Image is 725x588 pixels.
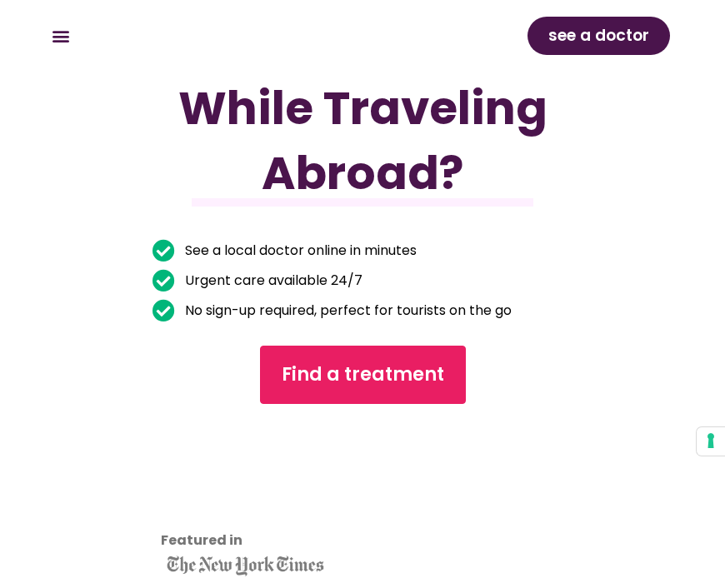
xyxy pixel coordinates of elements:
a: Find a treatment [260,346,466,404]
span: Find a treatment [282,361,444,388]
iframe: Customer reviews powered by Trustpilot [161,429,402,554]
h1: Got Sick While Traveling Abroad? [152,11,572,206]
span: see a doctor [548,22,649,49]
span: Urgent care available 24/7 [181,269,362,292]
div: Menu Toggle [47,22,74,50]
a: see a doctor [527,17,670,55]
button: Your consent preferences for tracking technologies [697,427,725,456]
span: No sign-up required, perfect for tourists on the go [181,299,512,322]
span: See a local doctor online in minutes [181,239,417,262]
strong: Featured in [161,531,242,550]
